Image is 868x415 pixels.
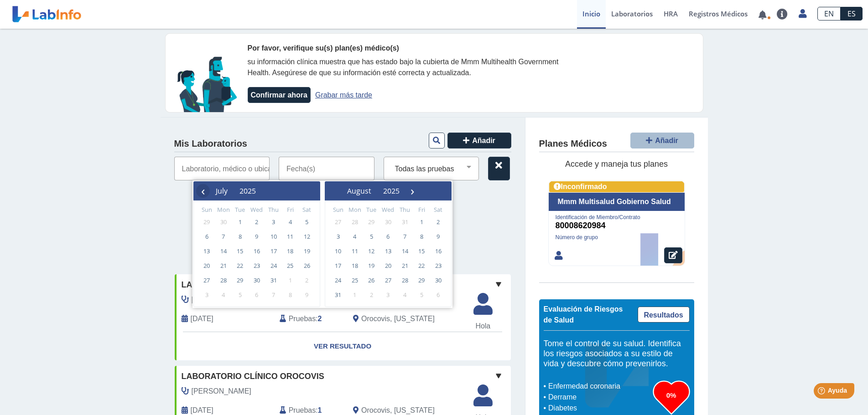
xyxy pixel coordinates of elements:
span: 5 [300,215,314,229]
span: 31 [331,287,345,302]
span: 6 [431,287,446,302]
font: Laboratorio Clínico Orocovis [182,372,324,381]
font: su información clínica muestra que has estado bajo la cubierta de Mmm Multihealth Government Heal... [248,58,559,77]
span: 16 [431,244,446,258]
font: [DATE] [191,315,213,323]
font: Accede y maneja tus planes [565,159,668,169]
span: 27 [331,215,345,229]
span: 27 [199,273,214,287]
font: 1 [318,406,322,414]
span: 21 [216,258,231,273]
span: 2 [249,215,264,229]
span: 10 [266,229,281,244]
span: 26 [364,273,379,287]
span: 3 [266,215,281,229]
span: 6 [199,229,214,244]
span: 1 [414,215,429,229]
font: Derrame [548,393,577,401]
span: 12 [364,244,379,258]
font: Mis Laboratorios [174,138,247,149]
span: 17 [266,244,281,258]
bs-datepicker-navigation-view: ​ ​ ​ [327,184,419,194]
font: : [316,315,317,323]
font: 2 [318,315,322,323]
button: 2025 [377,184,405,198]
iframe: Lanzador de widgets de ayuda [787,379,858,405]
span: 7 [216,229,231,244]
span: 5 [414,287,429,302]
span: 20 [199,258,214,273]
font: Inicio [582,9,600,18]
span: 8 [283,287,297,302]
span: 29 [199,215,214,229]
font: [DATE] [191,406,213,414]
span: 7 [266,287,281,302]
span: 28 [348,215,362,229]
th: weekday [396,205,413,215]
font: HRA [664,9,678,18]
span: 2 [364,287,379,302]
th: weekday [363,205,380,215]
span: Orocovis, Puerto Rico [361,313,435,324]
span: 16 [249,244,264,258]
span: 7 [398,229,412,244]
span: 14 [398,244,412,258]
th: weekday [330,205,347,215]
span: 27 [381,273,395,287]
font: Planes Médicos [539,138,607,149]
font: Pruebas [289,315,316,323]
span: 10 [331,244,345,258]
button: July [210,184,234,198]
bs-daterangepicker-container: calendario [192,180,452,308]
span: 22 [233,258,247,273]
button: Confirmar ahora [248,87,311,103]
span: 9 [300,287,314,302]
span: 23 [249,258,264,273]
span: 13 [381,244,395,258]
span: 5 [233,287,247,302]
span: August [347,186,371,196]
span: 12 [300,229,314,244]
span: 1 [348,287,362,302]
span: 1 [233,215,247,229]
font: Confirmar ahora [251,91,307,99]
span: 9 [249,229,264,244]
font: Por favor, verifique su(s) plan(es) médico(s) [248,44,399,52]
button: ‹ [196,184,210,198]
span: 8 [233,229,247,244]
button: August [341,184,377,198]
font: Resultados [644,311,683,319]
span: 1 [283,273,297,287]
span: 28 [216,273,231,287]
button: Añadir [447,133,511,149]
span: 31 [266,273,281,287]
span: 4 [348,229,362,244]
th: weekday [215,205,232,215]
font: Tome el control de su salud. Identifica los riesgos asociados a su estilo de vida y descubre cómo... [544,339,681,368]
font: ES [847,9,856,19]
font: Diabetes [548,404,577,412]
font: Orocovis, [US_STATE] [361,406,435,414]
span: 31 [398,215,412,229]
span: 21 [398,258,412,273]
th: weekday [232,205,249,215]
font: Pruebas [289,406,316,414]
font: Laboratorio Clínico Orocovis [182,280,324,289]
span: 29 [233,273,247,287]
span: 18 [283,244,297,258]
span: 3 [199,287,214,302]
span: 29 [414,273,429,287]
span: 2 [300,273,314,287]
span: 2025 [239,186,256,196]
span: 28 [398,273,412,287]
font: [PERSON_NAME] [192,387,251,395]
a: Resultados [638,307,690,323]
span: 29 [364,215,379,229]
span: 25 [348,273,362,287]
span: 3 [331,229,345,244]
span: 13 [199,244,214,258]
th: weekday [298,205,315,215]
span: 8 [414,229,429,244]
